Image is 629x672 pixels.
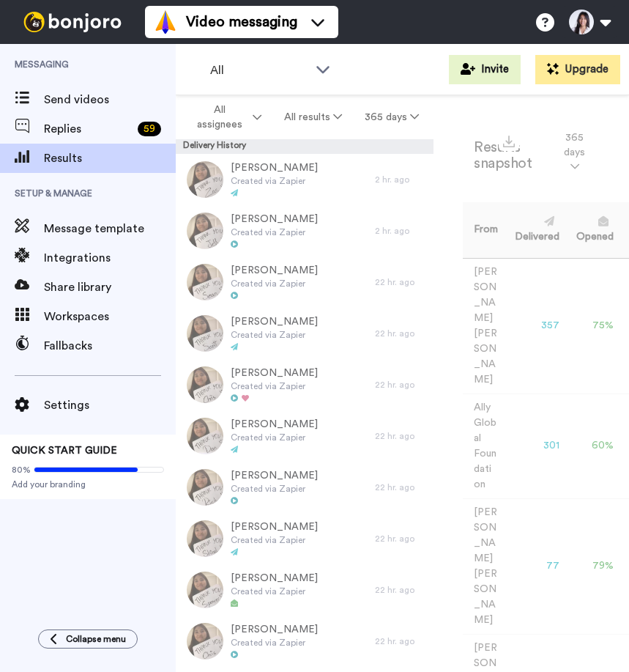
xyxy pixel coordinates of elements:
th: Opened [565,202,619,258]
span: Settings [44,396,176,414]
h2: Results snapshot [463,139,549,173]
div: 22 hr. ago [375,430,426,442]
button: Collapse menu [38,629,138,649]
a: [PERSON_NAME]Created via Zapier22 hr. ago [176,308,433,359]
span: [PERSON_NAME] [231,622,318,637]
div: 22 hr. ago [375,635,426,647]
button: All results [272,104,353,130]
span: [PERSON_NAME] [231,520,318,534]
span: [PERSON_NAME] [231,314,318,329]
img: 662a9177-ab19-4c1a-8730-02ad56b10ffa-thumb.jpg [187,161,223,198]
a: [PERSON_NAME]Created via Zapier22 hr. ago [176,462,433,513]
span: Fallbacks [44,337,176,355]
img: vm-color.svg [154,10,177,34]
span: [PERSON_NAME] [231,212,318,226]
div: 2 hr. ago [375,225,426,237]
span: Share library [44,278,176,296]
button: All assignees [179,97,272,138]
span: Created via Zapier [231,586,318,597]
span: QUICK START GUIDE [12,446,117,456]
img: aa20ae44-4d39-4266-9306-05d3321748fa-thumb.jpg [187,418,223,454]
span: Message template [44,220,176,237]
span: [PERSON_NAME] [231,571,318,586]
span: Created via Zapier [231,278,318,289]
span: Created via Zapier [231,226,318,238]
span: Video messaging [186,12,297,32]
a: [PERSON_NAME]Created via Zapier22 hr. ago [176,513,433,564]
button: 365 days [354,104,431,130]
div: 22 hr. ago [375,533,426,544]
span: [PERSON_NAME] [231,417,318,432]
span: [PERSON_NAME] [231,468,318,483]
td: 79 % [565,498,619,634]
div: 22 hr. ago [375,328,426,339]
span: Workspaces [44,308,176,325]
div: 22 hr. ago [375,481,426,493]
div: 22 hr. ago [375,379,426,391]
button: Invite [449,55,521,84]
span: Results [44,149,176,167]
span: [PERSON_NAME] [231,263,318,278]
span: Integrations [44,249,176,267]
span: 80% [12,464,31,476]
div: 22 hr. ago [375,584,426,596]
span: [PERSON_NAME] [231,366,318,380]
img: ac7dbf6c-6469-4c34-91a5-bdb1b37b32c0-thumb.jpg [187,572,223,608]
img: 4041c513-2a7f-4cbc-a0dc-6aaea427e7dd-thumb.jpg [187,213,223,249]
td: 60 % [565,394,619,498]
a: [PERSON_NAME]Created via Zapier2 hr. ago [176,154,433,205]
span: Created via Zapier [231,432,318,443]
span: [PERSON_NAME] [231,160,318,175]
span: Created via Zapier [231,483,318,495]
div: 22 hr. ago [375,276,426,288]
td: 301 [504,394,565,498]
td: 75 % [565,258,619,394]
th: Delivered [504,202,565,258]
img: 67b0890e-4805-4cf2-a5a8-3a4cf6bd0cff-thumb.jpg [187,315,223,352]
span: Add your branding [12,479,164,490]
div: 59 [138,122,161,136]
span: Replies [44,120,132,138]
td: [PERSON_NAME] [PERSON_NAME] [463,498,504,634]
button: Export a summary of each team member’s results that match this filter now. [499,130,519,151]
th: From [463,202,504,258]
a: [PERSON_NAME]Created via Zapier22 hr. ago [176,410,433,462]
img: bj-logo-header-white.svg [18,12,127,32]
a: [PERSON_NAME]Created via Zapier22 hr. ago [176,564,433,616]
img: export.svg [503,136,515,147]
img: aafe84d7-fc62-47c6-9503-541e5eb3452b-thumb.jpg [187,264,223,300]
span: All [210,62,308,79]
td: 77 [504,498,565,634]
a: [PERSON_NAME]Created via Zapier2 hr. ago [176,205,433,256]
span: Created via Zapier [231,534,318,546]
a: [PERSON_NAME]Created via Zapier22 hr. ago [176,616,433,667]
div: Delivery History [176,139,433,154]
span: Created via Zapier [231,637,318,649]
img: 615bb930-8ea0-4017-a125-607956348dc4-thumb.jpg [187,623,223,660]
a: [PERSON_NAME]Created via Zapier22 hr. ago [176,256,433,308]
td: Ally Global Foundation [463,394,504,498]
button: Upgrade [535,55,620,84]
span: All assignees [190,103,250,132]
button: 365 days [549,125,600,180]
img: 1d55766f-12a2-4869-adae-428bb44b676c-thumb.jpg [187,469,223,506]
td: 357 [504,258,565,394]
div: 2 hr. ago [375,174,426,185]
span: Send videos [44,91,176,108]
span: Created via Zapier [231,175,318,187]
span: Collapse menu [66,633,126,645]
img: 3e189552-dfe0-4406-b2ba-108229da2062-thumb.jpg [187,520,223,557]
td: [PERSON_NAME] [PERSON_NAME] [463,258,504,394]
span: Created via Zapier [231,380,318,392]
img: 59adc246-38d4-4c49-8989-b44555ee7036-thumb.jpg [187,366,223,403]
a: [PERSON_NAME]Created via Zapier22 hr. ago [176,359,433,410]
span: Created via Zapier [231,329,318,341]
